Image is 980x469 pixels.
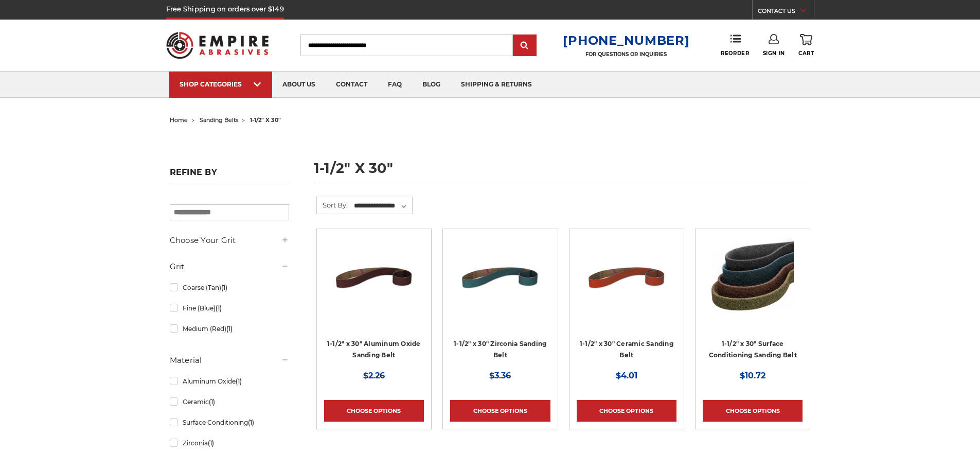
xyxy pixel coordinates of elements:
label: Sort By: [317,197,348,213]
a: about us [272,72,326,98]
a: 1-1/2" x 30" Sanding Belt - Ceramic [577,236,676,336]
a: Cart [798,34,814,57]
a: shipping & returns [451,72,542,98]
a: Choose Options [577,400,676,422]
h5: Material [170,354,289,367]
a: 1-1/2" x 30" Aluminum Oxide Sanding Belt [327,340,421,359]
h5: Refine by [170,167,289,183]
img: Empire Abrasives [166,25,269,65]
a: 1-1/2" x 30" Ceramic Sanding Belt [580,340,673,359]
a: 1-1/2" x 30" Surface Conditioning Sanding Belt [709,340,797,359]
p: FOR QUESTIONS OR INQUIRIES [563,51,689,58]
select: Sort By: [352,198,412,214]
span: (1) [216,304,222,312]
a: faq [378,72,412,98]
a: 1-1/2" x 30" Sanding Belt - Zirconia [450,236,550,336]
a: Choose Options [450,400,550,422]
a: sanding belts [200,116,238,124]
img: 1.5"x30" Surface Conditioning Sanding Belts [711,236,794,319]
span: Sign In [763,50,785,57]
a: Aluminum Oxide [170,372,289,390]
a: Reorder [721,34,749,56]
a: Ceramic [170,393,289,411]
a: Surface Conditioning [170,413,289,431]
a: CONTACT US [758,5,814,20]
span: 1-1/2" x 30" [250,116,281,124]
a: [PHONE_NUMBER] [563,33,689,48]
h1: 1-1/2" x 30" [314,161,811,183]
h5: Choose Your Grit [170,234,289,247]
span: (1) [209,398,215,406]
a: contact [326,72,378,98]
h5: Grit [170,260,289,273]
span: $2.26 [363,371,385,380]
a: Fine (Blue) [170,299,289,317]
a: 1-1/2" x 30" Sanding Belt - Aluminum Oxide [324,236,424,336]
span: (1) [221,284,227,291]
span: Reorder [721,50,749,57]
span: (1) [208,439,214,447]
span: $10.72 [740,371,765,380]
span: $3.36 [489,371,511,380]
a: 1-1/2" x 30" Zirconia Sanding Belt [454,340,546,359]
a: Choose Options [324,400,424,422]
span: (1) [248,419,254,426]
span: (1) [226,325,233,333]
input: Submit [514,36,535,56]
img: 1-1/2" x 30" Sanding Belt - Aluminum Oxide [333,236,415,319]
a: Medium (Red) [170,320,289,338]
span: Cart [798,50,814,57]
a: blog [412,72,451,98]
span: $4.01 [616,371,637,380]
div: SHOP CATEGORIES [180,80,262,88]
img: 1-1/2" x 30" Sanding Belt - Ceramic [585,236,668,319]
a: Zirconia [170,434,289,452]
a: Choose Options [703,400,803,422]
a: home [170,116,188,124]
span: (1) [236,377,242,385]
img: 1-1/2" x 30" Sanding Belt - Zirconia [459,236,541,319]
a: Coarse (Tan) [170,279,289,297]
a: 1.5"x30" Surface Conditioning Sanding Belts [703,236,803,336]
